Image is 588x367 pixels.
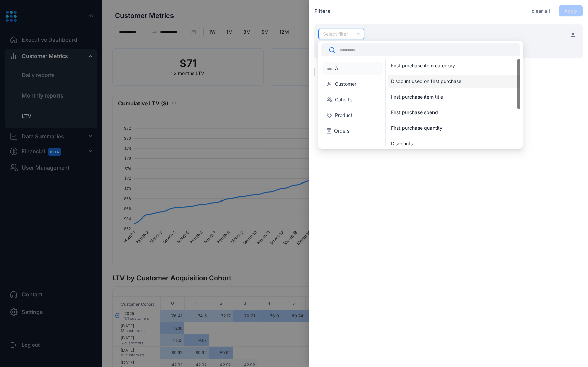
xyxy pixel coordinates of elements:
h3: Filters [314,7,330,15]
div: First purchase item title [391,93,514,100]
div: Discount used on first purchase [388,75,520,88]
div: First purchase quantity [388,122,520,135]
div: Discounts [391,140,514,147]
div: First purchase spend [388,106,520,119]
li: Product [323,109,383,122]
li: All [323,62,383,75]
div: First purchase item category [391,62,514,69]
div: Discounts [388,137,520,150]
div: First purchase quantity [391,125,514,132]
div: First purchase spend [391,109,514,116]
li: Cohorts [323,93,383,106]
li: Customer [323,77,383,90]
div: First purchase item title [388,90,520,103]
div: First purchase item category [388,59,520,72]
li: Orders [323,124,383,137]
div: Discount used on first purchase [391,78,514,85]
button: Apply [559,5,583,16]
span: clear all [532,7,550,14]
button: Add Filter [314,67,347,77]
button: clear all [526,5,555,16]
